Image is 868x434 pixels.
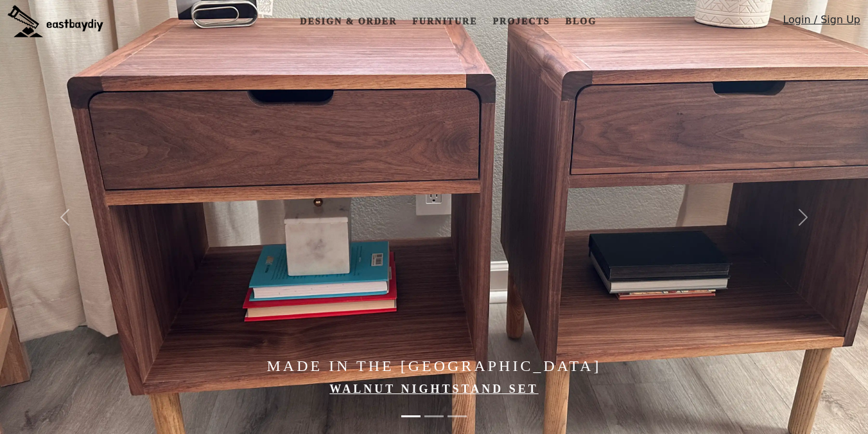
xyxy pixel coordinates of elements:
[783,12,860,33] a: Login / Sign Up
[424,409,444,424] button: Minimal Lines, Warm Walnut Grain, and Handwoven Cane Doors
[401,409,421,424] button: Made in the Bay Area
[560,10,602,33] a: Blog
[407,10,482,33] a: Furniture
[8,5,103,37] img: eastbaydiy
[447,409,467,424] button: Elevate Your Home with Handcrafted Japanese-Style Furniture
[295,10,402,33] a: Design & Order
[329,383,538,395] a: Walnut Nightstand Set
[487,10,555,33] a: Projects
[130,357,738,375] h4: Made in the [GEOGRAPHIC_DATA]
